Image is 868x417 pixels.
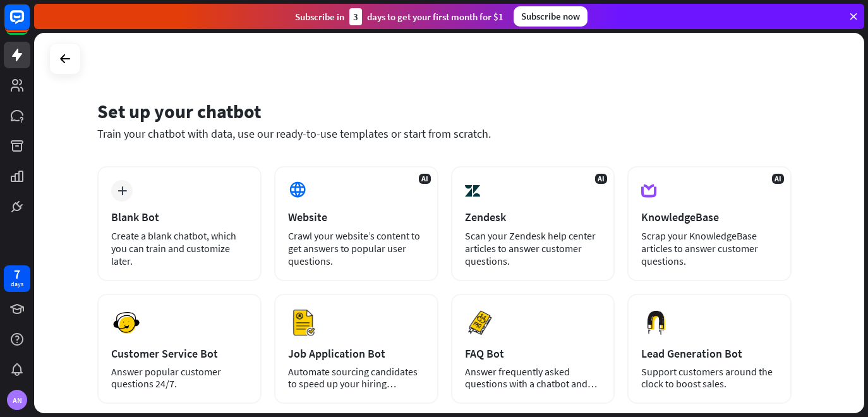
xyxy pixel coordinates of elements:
a: 7 days [4,265,30,292]
div: 7 [14,269,20,280]
div: Subscribe in days to get your first month for $1 [295,8,503,25]
div: 3 [349,8,362,25]
div: AN [7,390,27,410]
div: Subscribe now [514,6,588,27]
div: days [11,280,23,289]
